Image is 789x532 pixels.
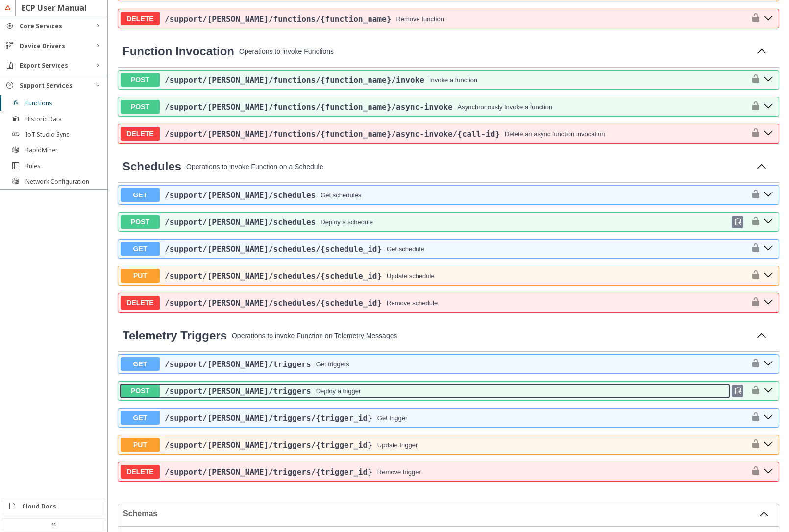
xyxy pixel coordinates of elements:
[165,218,316,227] span: /support /[PERSON_NAME] /schedules
[165,440,372,450] span: /support /[PERSON_NAME] /triggers /{trigger_id}
[121,215,160,229] span: POST
[121,12,746,25] button: DELETE/support/[PERSON_NAME]/functions/{function_name}Remove function
[165,218,316,227] a: /support/[PERSON_NAME]/schedules
[732,385,743,397] div: Copy to clipboard
[165,413,372,423] a: /support/[PERSON_NAME]/triggers/{trigger_id}
[165,75,424,85] span: /support /[PERSON_NAME] /functions /{function_name} /invoke
[165,360,311,369] span: /support /[PERSON_NAME] /triggers
[387,245,424,253] div: Get schedule
[761,358,776,370] button: get ​/support​/faas​/triggers
[761,411,776,424] button: get ​/support​/faas​/triggers​/{trigger_id}
[121,269,746,283] button: PUT/support/[PERSON_NAME]/schedules/{schedule_id}Update schedule
[123,45,234,58] a: Function Invocation
[761,269,776,282] button: put ​/support​/faas​/schedules​/{schedule_id}
[232,332,749,339] p: Operations to invoke Function on Telemetry Messages
[377,414,407,422] div: Get trigger
[239,48,749,55] p: Operations to invoke Functions
[121,12,160,25] span: DELETE
[321,192,361,199] div: Get schedules
[123,329,227,342] span: Telemetry Triggers
[746,74,761,86] button: authorization button unlocked
[746,385,761,397] button: authorization button unlocked
[165,467,372,477] a: /support/[PERSON_NAME]/triggers/{trigger_id}
[123,160,181,173] span: Schedules
[316,387,361,395] div: Deploy a trigger
[387,272,435,280] div: Update schedule
[165,102,453,112] a: /support/[PERSON_NAME]/functions/{function_name}/async-invoke
[165,271,382,281] span: /support /[PERSON_NAME] /schedules /{schedule_id}
[746,297,761,309] button: authorization button unlocked
[121,269,160,283] span: PUT
[746,439,761,451] button: authorization button unlocked
[761,100,776,113] button: post ​/support​/faas​/functions​/{function_name}​/async-invoke
[746,189,761,201] button: authorization button unlocked
[165,102,453,112] span: /support /[PERSON_NAME] /functions /{function_name} /async-invoke
[746,216,761,228] button: authorization button unlocked
[123,509,769,519] button: Schemas
[165,191,316,200] a: /support/[PERSON_NAME]/schedules
[121,384,729,398] button: POST/support/[PERSON_NAME]/triggersDeploy a trigger
[165,387,311,396] span: /support /[PERSON_NAME] /triggers
[121,465,746,479] button: DELETE/support/[PERSON_NAME]/triggers/{trigger_id}Remove trigger
[123,160,181,173] a: Schedules
[121,100,160,114] span: POST
[746,270,761,282] button: authorization button unlocked
[121,127,160,141] span: DELETE
[121,465,160,479] span: DELETE
[746,13,761,24] button: authorization button unlocked
[121,100,746,114] button: POST/support/[PERSON_NAME]/functions/{function_name}/async-invokeAsynchronously Invoke a function
[761,216,776,228] button: post ​/support​/faas​/schedules
[165,387,311,396] a: /support/[PERSON_NAME]/triggers
[121,438,746,452] button: PUT/support/[PERSON_NAME]/triggers/{trigger_id}Update trigger
[121,242,746,256] button: GET/support/[PERSON_NAME]/schedules/{schedule_id}Get schedule
[321,218,373,226] div: Deploy a schedule
[746,358,761,370] button: authorization button unlocked
[121,215,729,229] button: POST/support/[PERSON_NAME]/schedulesDeploy a schedule
[165,440,372,450] a: /support/[PERSON_NAME]/triggers/{trigger_id}
[186,163,749,170] p: Operations to invoke Function on a Schedule
[123,329,227,342] a: Telemetry Triggers
[121,438,160,452] span: PUT
[165,298,382,308] span: /support /[PERSON_NAME] /schedules /{schedule_id}
[761,465,776,478] button: delete ​/support​/faas​/triggers​/{trigger_id}
[746,128,761,140] button: authorization button unlocked
[121,73,746,87] button: POST/support/[PERSON_NAME]/functions/{function_name}/invokeInvoke a function
[121,411,746,425] button: GET/support/[PERSON_NAME]/triggers/{trigger_id}Get trigger
[121,296,160,310] span: DELETE
[165,467,372,477] span: /support /[PERSON_NAME] /triggers /{trigger_id}
[761,438,776,451] button: put ​/support​/faas​/triggers​/{trigger_id}
[732,216,743,228] div: Copy to clipboard
[121,73,160,87] span: POST
[165,271,382,281] a: /support/[PERSON_NAME]/schedules/{schedule_id}
[121,357,746,371] button: GET/support/[PERSON_NAME]/triggersGet triggers
[761,242,776,255] button: get ​/support​/faas​/schedules​/{schedule_id}
[746,101,761,113] button: authorization button unlocked
[165,75,424,85] a: /support/[PERSON_NAME]/functions/{function_name}/invoke
[505,130,605,138] div: Delete an async function invocation
[761,12,776,25] button: delete ​/support​/faas​/functions​/{function_name}
[123,509,759,518] span: Schemas
[761,73,776,86] button: post ​/support​/faas​/functions​/{function_name}​/invoke
[121,188,746,202] button: GET/support/[PERSON_NAME]/schedulesGet schedules
[377,468,421,476] div: Remove trigger
[165,191,316,200] span: /support /[PERSON_NAME] /schedules
[165,360,311,369] a: /support/[PERSON_NAME]/triggers
[121,296,746,310] button: DELETE/support/[PERSON_NAME]/schedules/{schedule_id}Remove schedule
[761,296,776,309] button: delete ​/support​/faas​/schedules​/{schedule_id}
[165,413,372,423] span: /support /[PERSON_NAME] /triggers /{trigger_id}
[121,242,160,256] span: GET
[121,357,160,371] span: GET
[387,299,438,307] div: Remove schedule
[746,466,761,478] button: authorization button unlocked
[121,384,160,398] span: POST
[754,160,769,174] button: Collapse operation
[121,127,746,141] button: DELETE/support/[PERSON_NAME]/functions/{function_name}/async-invoke/{call-id}Delete an async func...
[165,244,382,254] a: /support/[PERSON_NAME]/schedules/{schedule_id}
[377,441,418,449] div: Update trigger
[458,103,553,111] div: Asynchronously Invoke a function
[165,14,391,24] span: /support /[PERSON_NAME] /functions /{function_name}
[746,412,761,424] button: authorization button unlocked
[396,15,444,23] div: Remove function
[761,385,776,397] button: post ​/support​/faas​/triggers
